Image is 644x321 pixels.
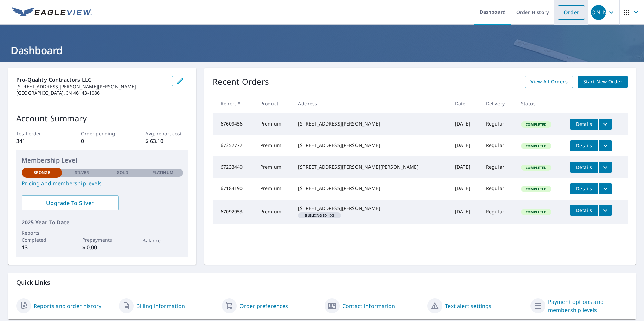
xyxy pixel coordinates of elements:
span: Completed [522,144,550,148]
a: Contact information [342,302,395,310]
a: Text alert settings [445,302,491,310]
span: Upgrade To Silver [27,199,113,207]
p: Reports Completed [22,229,62,243]
div: [STREET_ADDRESS][PERSON_NAME][PERSON_NAME] [298,164,444,170]
span: View All Orders [530,78,568,86]
td: Regular [481,135,516,156]
a: Reports and order history [34,302,101,310]
span: Start New Order [583,78,622,86]
button: filesDropdownBtn-67184190 [598,183,612,194]
p: Avg. report cost [145,130,188,137]
p: Membership Level [22,156,183,165]
td: 67233440 [213,156,255,178]
td: 67092953 [213,200,255,224]
p: Silver [75,170,89,176]
span: Completed [522,122,550,127]
p: Quick Links [16,278,628,287]
td: Regular [481,200,516,224]
a: Pricing and membership levels [22,179,183,187]
p: Order pending [81,130,124,137]
a: Payment options and membership levels [548,298,628,314]
p: Recent Orders [213,76,269,88]
p: Pro-Quality Contractors LLC [16,76,167,84]
p: 0 [81,137,124,145]
p: 341 [16,137,59,145]
th: Delivery [481,94,516,113]
button: detailsBtn-67233440 [570,162,598,173]
a: Order [558,5,585,20]
span: Completed [522,165,550,170]
button: detailsBtn-67184190 [570,183,598,194]
button: filesDropdownBtn-67609456 [598,119,612,130]
p: Platinum [152,170,173,176]
p: [STREET_ADDRESS][PERSON_NAME][PERSON_NAME] [16,84,167,90]
td: [DATE] [450,200,481,224]
p: $ 63.10 [145,137,188,145]
p: 2025 Year To Date [22,218,183,226]
span: Completed [522,210,550,214]
a: Billing information [136,302,185,310]
p: Total order [16,130,59,137]
span: Details [574,185,594,192]
button: filesDropdownBtn-67357772 [598,140,612,151]
td: [DATE] [450,135,481,156]
p: 13 [22,243,62,251]
p: [GEOGRAPHIC_DATA], IN 46143-1086 [16,90,167,96]
td: 67357772 [213,135,255,156]
th: Status [516,94,565,113]
th: Product [255,94,293,113]
p: Gold [117,170,128,176]
td: Premium [255,178,293,200]
th: Date [450,94,481,113]
td: [DATE] [450,156,481,178]
span: Details [574,142,594,149]
span: Details [574,121,594,127]
div: [PERSON_NAME] [591,5,606,20]
a: Order preferences [239,302,288,310]
button: detailsBtn-67092953 [570,205,598,216]
th: Address [293,94,449,113]
td: Regular [481,156,516,178]
td: Regular [481,178,516,200]
a: View All Orders [525,76,573,88]
p: $ 0.00 [82,243,123,251]
p: Bronze [33,170,50,176]
h1: Dashboard [8,43,636,57]
td: Premium [255,200,293,224]
p: Prepayments [82,236,123,243]
p: Account Summary [16,112,188,124]
td: Regular [481,113,516,135]
td: 67184190 [213,178,255,200]
span: DG [301,214,338,217]
div: [STREET_ADDRESS][PERSON_NAME] [298,120,444,127]
td: Premium [255,135,293,156]
img: EV Logo [12,7,92,17]
td: 67609456 [213,113,255,135]
p: Balance [142,237,183,244]
td: Premium [255,113,293,135]
span: Completed [522,187,550,191]
button: filesDropdownBtn-67233440 [598,162,612,173]
td: Premium [255,156,293,178]
a: Upgrade To Silver [22,195,119,210]
th: Report # [213,94,255,113]
td: [DATE] [450,113,481,135]
em: Building ID [305,214,327,217]
span: Details [574,207,594,213]
button: detailsBtn-67609456 [570,119,598,130]
td: [DATE] [450,178,481,200]
a: Start New Order [578,76,628,88]
button: filesDropdownBtn-67092953 [598,205,612,216]
div: [STREET_ADDRESS][PERSON_NAME] [298,205,444,212]
div: [STREET_ADDRESS][PERSON_NAME] [298,185,444,192]
div: [STREET_ADDRESS][PERSON_NAME] [298,142,444,149]
span: Details [574,164,594,170]
button: detailsBtn-67357772 [570,140,598,151]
